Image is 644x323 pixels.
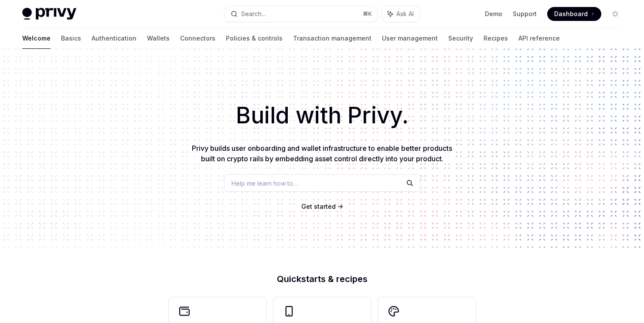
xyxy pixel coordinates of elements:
a: Recipes [484,28,508,49]
a: Wallets [147,28,170,49]
span: Ask AI [396,10,414,18]
a: Demo [485,10,502,18]
span: Get started [301,203,336,210]
span: ⌘ K [363,10,372,17]
span: Dashboard [554,10,588,18]
span: Privy builds user onboarding and wallet infrastructure to enable better products built on crypto ... [192,144,452,163]
a: User management [382,28,438,49]
a: Dashboard [547,7,601,21]
a: Security [448,28,473,49]
a: Connectors [180,28,215,49]
button: Search...⌘K [225,6,377,22]
img: light logo [22,8,76,20]
a: Welcome [22,28,51,49]
a: Basics [61,28,81,49]
div: Search... [241,9,266,19]
h2: Quickstarts & recipes [169,275,476,283]
h1: Build with Privy. [14,99,630,133]
button: Toggle dark mode [608,7,622,21]
a: Get started [301,202,336,211]
button: Ask AI [382,6,420,22]
span: Help me learn how to… [232,179,298,188]
a: Support [513,10,537,18]
a: Transaction management [293,28,371,49]
a: Policies & controls [226,28,283,49]
a: Authentication [92,28,136,49]
a: API reference [518,28,560,49]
